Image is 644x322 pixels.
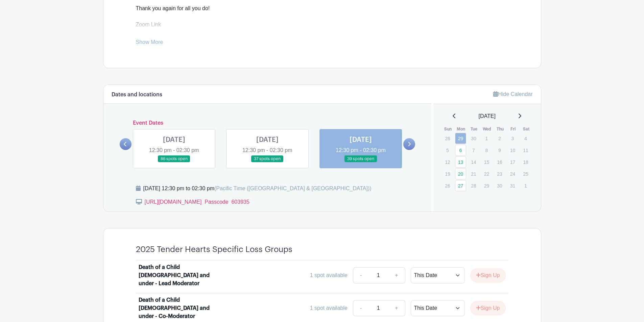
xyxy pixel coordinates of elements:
p: 30 [494,180,505,191]
a: + [388,300,405,316]
span: [DATE] [479,112,496,120]
a: 27 [455,180,466,191]
button: Sign Up [470,301,506,315]
p: 23 [494,169,505,179]
p: 1 [481,133,492,144]
p: 25 [520,169,531,179]
p: 28 [442,133,453,144]
div: [DATE] 12:30 pm to 02:30 pm [143,184,372,193]
p: 1 [520,180,531,191]
p: 26 [442,180,453,191]
p: 22 [481,169,492,179]
a: 29 [455,133,466,144]
div: 1 spot available [310,304,348,312]
p: 29 [481,180,492,191]
th: Sat [520,126,533,132]
p: 18 [520,157,531,167]
th: Mon [455,126,468,132]
p: 7 [468,145,479,155]
p: 15 [481,157,492,167]
span: (Pacific Time ([GEOGRAPHIC_DATA] & [GEOGRAPHIC_DATA])) [214,185,372,191]
th: Sun [442,126,455,132]
a: Hide Calendar [493,91,532,97]
p: 11 [520,145,531,155]
a: 20 [455,168,466,179]
a: [URL][DOMAIN_NAME] Passcode 603935 [145,199,249,205]
div: 1 spot available [310,271,348,279]
a: [URL][DOMAIN_NAME] [136,30,193,35]
p: 31 [507,180,518,191]
p: 19 [442,169,453,179]
h6: Dates and locations [112,92,162,98]
p: 30 [468,133,479,144]
th: Fri [507,126,520,132]
p: 8 [481,145,492,155]
p: 21 [468,169,479,179]
p: 2 [494,133,505,144]
p: 3 [507,133,518,144]
p: 9 [494,145,505,155]
button: Sign Up [470,268,506,282]
p: 24 [507,169,518,179]
a: Show More [136,39,163,48]
p: 5 [442,145,453,155]
a: - [353,300,368,316]
p: 16 [494,157,505,167]
p: 12 [442,157,453,167]
a: - [353,267,368,283]
div: Death of a Child [DEMOGRAPHIC_DATA] and under - Co-Moderator [139,296,222,320]
th: Tue [468,126,481,132]
a: 13 [455,156,466,168]
p: 14 [468,157,479,167]
th: Wed [481,126,494,132]
h6: Event Dates [132,120,404,126]
p: 28 [468,180,479,191]
h4: 2025 Tender Hearts Specific Loss Groups [136,245,292,254]
div: Death of a Child [DEMOGRAPHIC_DATA] and under - Lead Moderator [139,263,222,288]
p: 10 [507,145,518,155]
a: + [388,267,405,283]
p: 17 [507,157,518,167]
p: 4 [520,133,531,144]
a: 6 [455,145,466,156]
th: Thu [494,126,507,132]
